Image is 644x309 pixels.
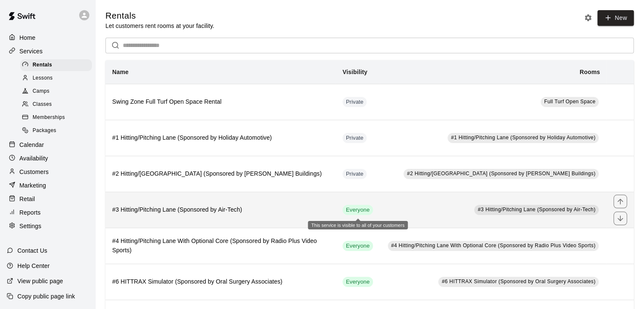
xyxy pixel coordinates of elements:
p: Help Center [17,262,50,270]
p: Home [19,33,36,42]
p: Copy public page link [17,292,75,301]
a: Reports [7,206,88,219]
a: Settings [7,220,88,232]
span: Lessons [33,74,53,83]
span: Camps [33,87,50,96]
div: Rentals [20,59,92,71]
a: Availability [7,152,88,165]
div: Classes [20,99,92,110]
a: Home [7,31,88,44]
span: Memberships [33,113,65,122]
h6: #3 Hitting/Pitching Lane (Sponsored by Air-Tech) [112,205,329,215]
span: #4 Hitting/Pitching Lane With Optional Core (Sponsored by Radio Plus Video Sports) [391,243,596,248]
a: Customers [7,166,88,178]
span: Everyone [343,206,373,214]
p: Retail [19,195,35,203]
a: Services [7,45,88,58]
button: move item up [614,195,627,208]
p: View public page [17,277,63,285]
h6: #1 Hitting/Pitching Lane (Sponsored by Holiday Automotive) [112,133,329,143]
div: This service is visible to all of your customers [308,221,408,229]
p: Availability [19,154,48,163]
span: #6 HITTRAX Simulator (Sponsored by Oral Surgery Associates) [442,279,595,284]
h5: Rentals [105,10,214,22]
span: #2 Hitting/[GEOGRAPHIC_DATA] (Sponsored by [PERSON_NAME] Buildings) [407,171,595,177]
p: Reports [19,208,41,217]
h6: #6 HITTRAX Simulator (Sponsored by Oral Surgery Associates) [112,277,329,287]
span: Classes [33,100,52,109]
div: Memberships [20,112,92,124]
a: Packages [20,124,95,138]
a: Retail [7,193,88,205]
p: Marketing [19,181,46,190]
b: Rooms [580,69,600,75]
span: Full Turf Open Space [544,99,595,105]
div: This service is hidden, and can only be accessed via a direct link [343,133,367,143]
span: Packages [33,127,56,135]
a: Classes [20,98,95,111]
div: This service is visible to all of your customers [343,241,373,251]
div: Camps [20,86,92,97]
div: This service is hidden, and can only be accessed via a direct link [343,97,367,107]
div: This service is visible to all of your customers [343,205,373,215]
span: #1 Hitting/Pitching Lane (Sponsored by Holiday Automotive) [451,135,595,141]
button: Rental settings [582,11,594,24]
p: Settings [19,222,41,230]
div: Packages [20,125,92,137]
span: Private [343,134,367,142]
a: New [597,10,634,26]
a: Calendar [7,138,88,151]
p: Contact Us [17,246,47,255]
span: Private [343,98,367,106]
span: Private [343,170,367,178]
h6: #2 Hitting/[GEOGRAPHIC_DATA] (Sponsored by [PERSON_NAME] Buildings) [112,169,329,179]
b: Visibility [343,69,368,75]
a: Rentals [20,58,95,72]
a: Lessons [20,72,95,85]
button: move item down [614,212,627,225]
a: Camps [20,85,95,98]
a: Memberships [20,111,95,124]
b: Name [112,69,129,75]
h6: Swing Zone Full Turf Open Space Rental [112,97,329,107]
p: Calendar [19,141,44,149]
p: Customers [19,168,49,176]
a: Marketing [7,179,88,192]
span: Rentals [33,61,52,69]
span: Everyone [343,278,373,286]
p: Let customers rent rooms at your facility. [105,22,214,30]
span: #3 Hitting/Pitching Lane (Sponsored by Air-Tech) [478,207,595,212]
div: This service is hidden, and can only be accessed via a direct link [343,169,367,179]
p: Services [19,47,43,55]
div: This service is visible to all of your customers [343,277,373,287]
h6: #4 Hitting/Pitching Lane With Optional Core (Sponsored by Radio Plus Video Sports) [112,237,329,255]
span: Everyone [343,242,373,250]
div: Lessons [20,72,92,84]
